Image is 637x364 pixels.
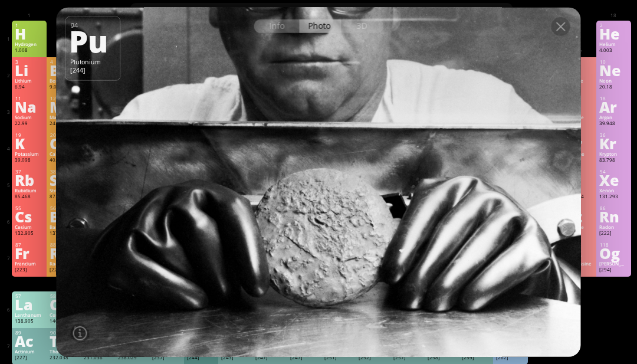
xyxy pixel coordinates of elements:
div: 36 [600,132,628,138]
div: Ra [50,247,78,260]
div: Helium [599,41,628,47]
div: 12 [50,96,78,101]
div: 138.905 [15,318,43,325]
div: Radium [50,261,78,267]
div: Rn [599,210,628,223]
div: Plutonium [70,57,116,65]
div: [247] [255,355,284,362]
div: 58 [50,293,78,299]
div: Na [15,100,43,113]
div: 40.078 [50,157,78,164]
div: 238.029 [118,355,146,362]
div: Sodium [15,114,43,120]
div: Ar [599,100,628,113]
div: 10 [600,59,628,65]
div: 55 [15,205,43,211]
div: Barium [50,224,78,230]
div: 4.003 [599,47,628,54]
div: 83.798 [599,157,628,164]
div: Potassium [15,151,43,157]
div: [258] [428,355,456,362]
div: Sr [50,173,78,186]
div: [PERSON_NAME] [599,261,628,267]
div: 6.94 [15,84,43,91]
div: 137.327 [50,230,78,237]
div: Calcium [50,151,78,157]
div: [222] [599,230,628,237]
div: Cs [15,210,43,223]
div: 2 [600,22,628,28]
div: 24.305 [50,120,78,127]
div: 1 [15,22,43,28]
div: Fr [15,247,43,260]
div: Lanthanum [15,312,43,318]
div: [252] [359,355,387,362]
div: Rubidium [15,188,43,194]
div: Ca [50,137,78,150]
div: [237] [152,355,180,362]
div: 131.293 [599,194,628,201]
div: Neon [599,78,628,84]
div: 54 [600,169,628,175]
div: Be [50,64,78,77]
div: [244] [70,65,116,74]
div: 90 [50,330,78,336]
div: 38 [50,169,78,175]
div: 87 [15,242,43,248]
div: 132.905 [15,230,43,237]
div: [247] [290,355,318,362]
div: Beryllium [50,78,78,84]
div: Francium [15,261,43,267]
div: 89 [15,330,43,336]
div: 231.036 [84,355,112,362]
div: 9.012 [50,84,78,91]
div: Magnesium [50,114,78,120]
div: Hydrogen [15,41,43,47]
div: 11 [15,96,43,101]
div: H [15,27,43,40]
div: 140.116 [50,318,78,325]
div: [226] [50,267,78,274]
div: Actinium [15,349,43,355]
div: La [15,298,43,311]
div: [227] [15,355,43,362]
div: 232.038 [50,355,78,362]
div: 37 [15,169,43,175]
div: Xenon [599,188,628,194]
div: Cerium [50,312,78,318]
div: Ne [599,64,628,77]
div: 85.468 [15,194,43,201]
div: [257] [393,355,422,362]
div: He [599,27,628,40]
div: Ba [50,210,78,223]
div: Info [254,19,299,32]
div: Cesium [15,224,43,230]
div: Th [50,335,78,347]
div: Og [599,247,628,260]
div: 20 [50,132,78,138]
div: 39.098 [15,157,43,164]
div: [243] [221,355,249,362]
div: Kr [599,137,628,150]
div: 57 [15,293,43,299]
div: 87.62 [50,194,78,201]
div: Ac [15,335,43,347]
div: K [15,137,43,150]
div: Mg [50,100,78,113]
div: 88 [50,242,78,248]
div: [251] [324,355,353,362]
div: 56 [50,205,78,211]
div: 39.948 [599,120,628,127]
div: [294] [599,267,628,274]
div: 3D [341,19,383,32]
div: Pu [69,25,114,55]
div: 86 [600,205,628,211]
div: Lithium [15,78,43,84]
div: 3 [15,59,43,65]
div: Xe [599,173,628,186]
div: 22.99 [15,120,43,127]
div: 18 [600,96,628,101]
div: 4 [50,59,78,65]
div: 1.008 [15,47,43,54]
div: 118 [600,242,628,248]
